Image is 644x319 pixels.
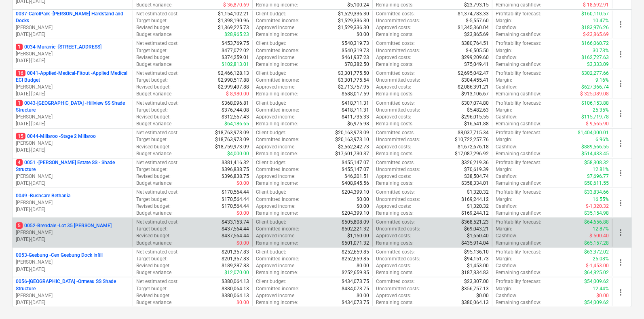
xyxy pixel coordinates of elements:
[338,77,369,84] p: $3,301,775.54
[496,129,541,136] p: Profitability forecast :
[256,210,298,217] p: Remaining income :
[584,159,609,166] p: $58,308.32
[595,77,609,84] p: 9.16%
[215,129,249,136] p: $18,763,973.09
[458,84,489,91] p: $2,086,391.21
[256,150,298,157] p: Remaining income :
[461,54,489,61] p: $299,209.60
[16,44,129,64] div: 10034-Murarrie -[STREET_ADDRESS][PERSON_NAME][DATE]-[DATE]
[584,219,609,226] p: $64,656.88
[458,144,489,150] p: $1,672,676.18
[224,120,249,127] p: $64,186.65
[587,173,609,180] p: $7,696.77
[342,54,369,61] p: $461,937.23
[458,70,489,77] p: $2,695,042.47
[136,144,171,150] p: Revised budget :
[256,40,286,47] p: Client budget :
[256,180,298,187] p: Remaining income :
[496,120,541,127] p: Remaining cashflow :
[616,19,625,29] span: more_vert
[593,47,609,54] p: 30.73%
[222,107,249,114] p: $376,744.08
[376,61,414,68] p: Remaining costs :
[347,2,369,8] p: $5,100.24
[496,180,541,187] p: Remaining cashflow :
[222,166,249,173] p: $396,838.75
[616,168,625,178] span: more_vert
[335,129,369,136] p: $20,163,973.09
[256,91,298,97] p: Remaining income :
[256,24,296,31] p: Approved income :
[496,173,517,180] p: Cashflow :
[357,31,369,38] p: $0.00
[256,114,296,120] p: Approved income :
[376,84,411,91] p: Approved costs :
[357,196,369,203] p: $0.00
[616,79,625,89] span: more_vert
[496,31,541,38] p: Remaining cashflow :
[496,107,512,114] p: Margin :
[16,278,129,306] div: 0056-[GEOGRAPHIC_DATA] -Ormeau SS Shade Structure[PERSON_NAME][DATE]-[DATE]
[344,61,369,68] p: $78,382.50
[256,107,299,114] p: Committed income :
[136,54,171,61] p: Revised budget :
[464,61,489,68] p: $75,049.41
[218,11,249,17] p: $1,154,102.21
[593,107,609,114] p: 25.35%
[215,144,249,150] p: $18,759,973.09
[584,180,609,187] p: $50,611.55
[256,196,299,203] p: Committed income :
[256,226,299,232] p: Committed income :
[16,259,129,266] p: [PERSON_NAME]
[16,292,129,299] p: [PERSON_NAME]
[256,136,299,143] p: Committed income :
[461,210,489,217] p: $169,244.12
[593,166,609,173] p: 12.81%
[496,166,512,173] p: Margin :
[376,54,411,61] p: Approved costs :
[583,31,609,38] p: $-23,865.69
[338,11,369,17] p: $1,529,336.30
[218,24,249,31] p: $1,369,225.73
[496,77,512,84] p: Margin :
[376,11,415,17] p: Committed costs :
[256,84,296,91] p: Approved income :
[376,180,414,187] p: Remaining costs :
[587,61,609,68] p: $3,333.09
[376,70,415,77] p: Committed costs :
[16,11,129,38] div: 0037-CarolPark -[PERSON_NAME] Hardstand and Docks[PERSON_NAME][DATE]-[DATE]
[376,166,420,173] p: Uncommitted costs :
[222,54,249,61] p: $374,259.01
[16,159,23,166] span: 4
[496,84,517,91] p: Cashflow :
[496,203,517,210] p: Cashflow :
[376,107,420,114] p: Uncommitted costs :
[16,278,129,292] p: 0056-[GEOGRAPHIC_DATA] - Ormeau SS Shade Structure
[464,166,489,173] p: $70,619.39
[581,150,609,157] p: $514,433.45
[136,180,173,187] p: Budget variance :
[467,203,489,210] p: $1,320.32
[342,91,369,97] p: $588,017.59
[256,61,298,68] p: Remaining income :
[256,189,286,196] p: Client budget :
[461,219,489,226] p: $368,521.23
[222,47,249,54] p: $477,072.02
[136,114,171,120] p: Revised budget :
[376,17,420,24] p: Uncommitted costs :
[256,77,299,84] p: Committed income :
[218,17,249,24] p: $1,398,190.96
[581,11,609,17] p: $160,110.57
[256,17,299,24] p: Committed income :
[16,229,129,236] p: [PERSON_NAME]
[256,203,296,210] p: Approved income :
[616,198,625,208] span: more_vert
[136,2,173,8] p: Budget variance :
[16,159,129,173] p: 0051 - [PERSON_NAME] Estate SS - Shade Structure
[16,51,129,57] p: [PERSON_NAME]
[222,173,249,180] p: $396,838.75
[16,70,129,98] div: 160041-Applied-Medical-Fitout -Applied Medical ECI Budget[PERSON_NAME][DATE]-[DATE]
[136,24,171,31] p: Revised budget :
[335,136,369,143] p: $20,163,973.10
[461,40,489,47] p: $380,764.51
